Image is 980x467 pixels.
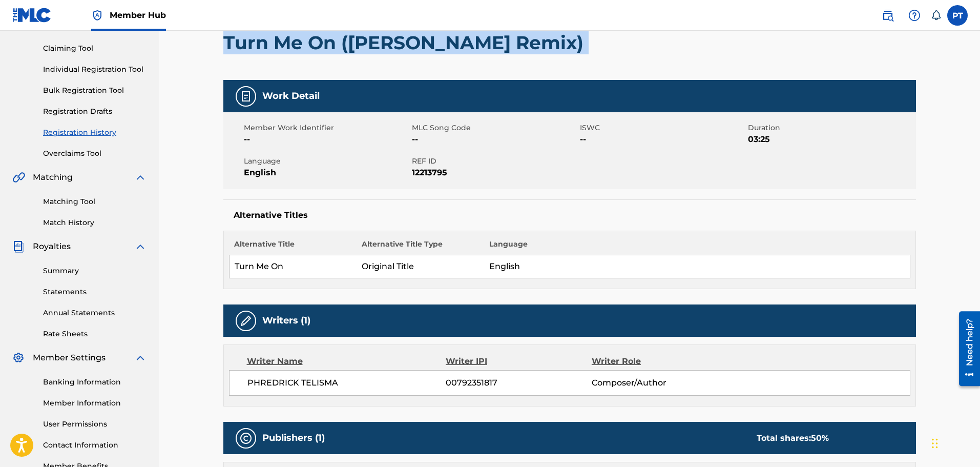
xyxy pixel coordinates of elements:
img: Publishers [240,432,252,444]
div: Notifications [931,10,941,21]
h2: Turn Me On ([PERSON_NAME] Remix) [223,31,589,54]
div: Help [904,5,925,26]
span: -- [412,133,577,146]
td: Original Title [357,255,484,278]
h5: Work Detail [262,90,320,102]
a: Bulk Registration Tool [43,85,147,96]
div: Writer IPI [446,355,592,368]
span: English [244,167,409,179]
span: 50 % [811,433,829,443]
img: search [882,9,894,22]
span: ISWC [580,123,745,133]
span: Member Settings [33,352,106,364]
span: 12213795 [412,167,577,179]
img: expand [134,171,147,184]
span: Duration [748,123,913,133]
span: Composer/Author [592,377,724,389]
span: 03:25 [748,133,913,146]
img: expand [134,240,147,253]
span: REF ID [412,156,577,167]
iframe: Resource Center [951,307,980,390]
h5: Writers (1) [262,315,310,327]
th: Language [484,239,910,255]
a: Public Search [878,5,898,26]
td: English [484,255,910,278]
div: Drag [932,428,938,459]
span: PHREDRICK TELISMA [247,377,446,389]
span: Matching [33,171,73,184]
a: Match History [43,217,147,228]
span: Language [244,156,409,167]
div: Total shares: [757,432,829,444]
a: Statements [43,287,147,297]
h5: Publishers (1) [262,432,325,444]
img: expand [134,352,147,364]
a: Matching Tool [43,196,147,207]
th: Alternative Title Type [357,239,484,255]
a: Rate Sheets [43,329,147,339]
img: Work Detail [240,90,252,103]
h5: Alternative Titles [234,210,906,220]
a: Banking Information [43,377,147,388]
a: Registration Drafts [43,106,147,117]
th: Alternative Title [229,239,357,255]
span: 00792351817 [446,377,591,389]
div: Writer Name [247,355,446,368]
span: Royalties [33,240,71,253]
span: -- [580,133,745,146]
a: Claiming Tool [43,43,147,54]
img: MLC Logo [12,8,52,23]
img: help [908,9,921,22]
a: Summary [43,266,147,276]
span: -- [244,133,409,146]
div: Writer Role [592,355,724,368]
img: Writers [240,315,252,327]
img: Matching [12,171,25,184]
span: MLC Song Code [412,123,577,133]
a: Member Information [43,398,147,409]
div: User Menu [947,5,968,26]
img: Member Settings [12,352,25,364]
a: Overclaims Tool [43,148,147,159]
a: Registration History [43,127,147,138]
img: Royalties [12,240,25,253]
a: User Permissions [43,419,147,430]
span: Member Hub [110,9,166,21]
a: Individual Registration Tool [43,64,147,75]
img: Top Rightsholder [91,9,103,22]
td: Turn Me On [229,255,357,278]
span: Member Work Identifier [244,123,409,133]
a: Annual Statements [43,308,147,318]
a: Contact Information [43,440,147,451]
iframe: Chat Widget [929,418,980,467]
